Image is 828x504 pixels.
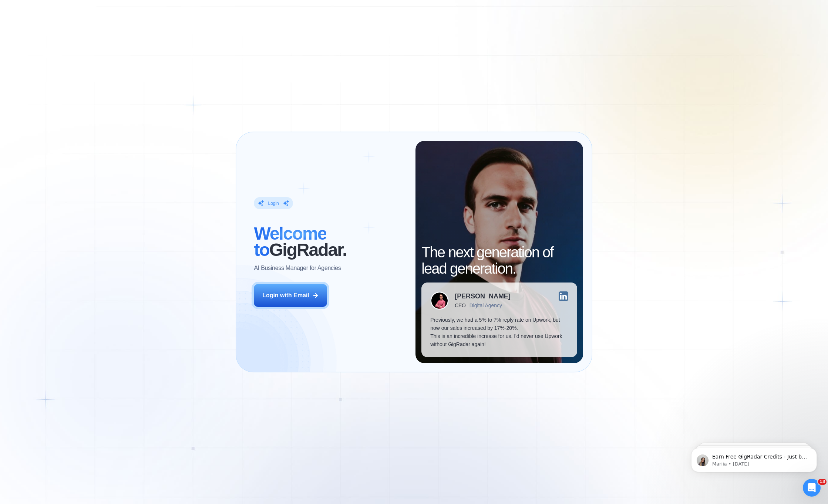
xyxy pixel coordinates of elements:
span: 13 [818,479,827,485]
iframe: Intercom notifications message [680,432,828,484]
span: Welcome to [254,224,326,260]
div: CEO [455,302,465,308]
p: Previously, we had a 5% to 7% reply rate on Upwork, but now our sales increased by 17%-20%. This ... [430,316,568,348]
button: Login with Email [254,284,327,307]
div: [PERSON_NAME] [455,293,511,300]
div: Login with Email [262,291,309,300]
h2: ‍ GigRadar. [254,226,407,258]
iframe: Intercom live chat [803,479,821,497]
div: Digital Agency [469,302,502,308]
div: Login [268,200,279,206]
p: AI Business Manager for Agencies [254,264,341,272]
h2: The next generation of lead generation. [421,244,577,277]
